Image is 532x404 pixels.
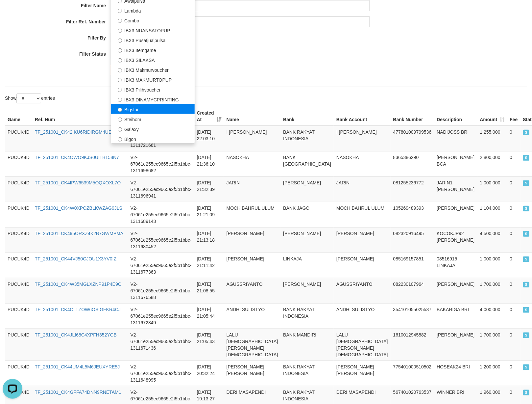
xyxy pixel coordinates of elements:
span: SUCCESS [523,155,530,161]
th: Game [5,107,32,126]
td: MOCH BAHRUL ULUM [334,202,391,227]
label: IBX3 NUANSATOPUP [111,25,195,35]
td: ANDHI SULISTYO [334,303,391,329]
td: [DATE] 21:05:43 [194,329,224,361]
td: 0 [507,227,520,253]
input: IBX3 Makmurvoucher [118,68,122,72]
td: 4,500,000 [477,227,507,253]
td: [PERSON_NAME] [334,253,391,278]
td: [PERSON_NAME] [224,253,281,278]
td: BANK RAKYAT INDONESIA [280,361,334,386]
td: [DATE] 20:32:24 [194,361,224,386]
th: Name [224,107,281,126]
td: NASOKHA [224,151,281,176]
td: [PERSON_NAME] [434,202,477,227]
th: Bank Account [334,107,391,126]
label: IBX3 SILAKSA [111,55,195,65]
td: PUCUK4D [5,303,32,329]
td: 0 [507,202,520,227]
label: IBX3 Makmurvoucher [111,65,195,74]
span: SUCCESS [523,231,530,237]
td: JARIN1 [PERSON_NAME] [434,176,477,202]
label: IBX3 MAKMURTOPUP [111,74,195,84]
td: 0 [507,126,520,151]
td: [PERSON_NAME] [224,227,281,253]
td: PUCUK4D [5,278,32,303]
td: 0 [507,303,520,329]
td: [PERSON_NAME] [280,227,334,253]
label: IBX3 Pilihvoucher [111,84,195,94]
td: 4,000,000 [477,303,507,329]
a: TF_251001_CK4IPW6539M5OQXOXL7O [35,180,121,185]
td: 354101055025537 [391,303,434,329]
label: Galaxy [111,124,195,134]
td: NASOKHA [334,151,391,176]
th: Bank [280,107,334,126]
td: 0 [507,176,520,202]
td: 477801009799536 [391,126,434,151]
th: Amount: activate to sort column ascending [477,107,507,126]
span: SUCCESS [523,206,530,211]
td: PUCUK4D [5,151,32,176]
td: 1,700,000 [477,329,507,361]
td: 0 [507,329,520,361]
th: Bank Number [391,107,434,126]
input: Bigon [118,137,122,142]
a: TF_251001_CK4OWO9KJS0UITB158N7 [35,155,119,160]
span: SUCCESS [523,282,530,287]
span: SUCCESS [523,256,530,262]
th: Description [434,107,477,126]
td: 08516915 LINKAJA [434,253,477,278]
td: PUCUK4D [5,176,32,202]
label: Bigstar [111,104,195,114]
td: V2-67061e255ec9665e2f5b1bbc-1311676588 [128,278,194,303]
td: [DATE] 21:13:18 [194,227,224,253]
td: [PERSON_NAME] [PERSON_NAME] [334,361,391,386]
td: 105269489393 [391,202,434,227]
td: JARIN [224,176,281,202]
td: I [PERSON_NAME] [334,126,391,151]
td: 085169157851 [391,253,434,278]
td: KOCOKJP92 [PERSON_NAME] [434,227,477,253]
td: AGUSSRIYANTO [334,278,391,303]
input: IBX3 Pusatjualpulsa [118,39,122,43]
td: HOSEAK24 BRI [434,361,477,386]
td: I [PERSON_NAME] [224,126,281,151]
td: PUCUK4D [5,126,32,151]
th: Fee [507,107,520,126]
td: 1,255,000 [477,126,507,151]
td: [PERSON_NAME] [280,176,334,202]
td: 775401000510502 [391,361,434,386]
td: BAKARIGA BRI [434,303,477,329]
input: Galaxy [118,127,122,132]
td: LINKAJA [280,253,334,278]
td: 1,104,000 [477,202,507,227]
td: BANK MANDIRI [280,329,334,361]
td: V2-67061e255ec9665e2f5b1bbc-1311671436 [128,329,194,361]
td: V2-67061e255ec9665e2f5b1bbc-1311698682 [128,151,194,176]
input: IBX3 Pilihvoucher [118,88,122,92]
input: Steihom [118,118,122,122]
a: TF_251001_CK4GFFA74DNN9RNETAM1 [35,390,121,395]
td: [DATE] 21:32:39 [194,176,224,202]
td: ANDHI SULISTYO [224,303,281,329]
label: Combo [111,15,195,25]
a: TF_251001_CK4W35MGLXZNP91P4E9O [35,282,122,287]
td: [PERSON_NAME] [280,278,334,303]
th: Ref. Num [32,107,128,126]
input: IBX3 DINAMYCPRINTING [118,98,122,102]
a: TF_251001_CK4OLTZOW6OSIGFKR4CJ [35,307,121,312]
td: PUCUK4D [5,227,32,253]
td: 1,000,000 [477,176,507,202]
td: LALU [DEMOGRAPHIC_DATA][PERSON_NAME][DEMOGRAPHIC_DATA] [334,329,391,361]
span: SUCCESS [523,307,530,313]
td: BANK JAGO [280,202,334,227]
td: [PERSON_NAME] [434,329,477,361]
td: 0 [507,278,520,303]
label: Lambda [111,5,195,15]
a: TF_251001_CK4W0XPOZBLKWZAG9JLS [35,205,122,211]
label: IBX3 Itemgame [111,45,195,55]
td: 0 [507,361,520,386]
td: MOCH BAHRUL ULUM [224,202,281,227]
input: Combo [118,19,122,23]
